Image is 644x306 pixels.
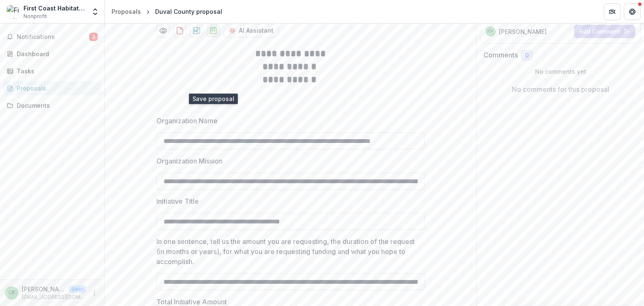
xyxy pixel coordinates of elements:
button: Open entity switcher [89,3,101,20]
p: [EMAIL_ADDRESS][DOMAIN_NAME] [22,293,86,301]
div: Proposals [17,84,94,93]
p: No comments yet [483,67,637,76]
div: Duval County proposal [155,7,222,16]
p: [PERSON_NAME] [22,285,65,293]
button: More [89,288,99,298]
span: 3 [89,33,98,41]
a: Tasks [3,64,101,78]
p: Organization Name [156,116,218,126]
div: Tasks [17,67,94,75]
p: Organization Mission [156,156,223,166]
div: Chris Folds [8,290,15,296]
p: Initiative Title [156,196,199,206]
a: Proposals [3,81,101,95]
button: download-proposal [173,24,187,37]
button: download-proposal [207,24,220,37]
p: User [69,285,86,293]
div: Proposals [112,7,141,16]
button: Partners [604,3,621,20]
span: Notifications [17,34,89,41]
img: First Coast Habitat for Humanity [7,5,20,18]
nav: breadcrumb [108,5,226,18]
p: No comments for this proposal [512,84,609,94]
div: Dashboard [17,49,94,58]
p: In one sentence, tell us the amount you are requesting, the duration of the request (in months or... [156,236,420,267]
div: Documents [17,101,94,110]
span: 0 [525,52,529,59]
button: download-proposal [190,24,203,37]
button: Preview 38eb9bd1-c981-42a0-93b8-31c74b1ef606-0.pdf [156,24,170,37]
a: Dashboard [3,47,101,61]
div: First Coast Habitat for Humanity [23,4,86,13]
button: AI Assistant [223,24,279,37]
p: [PERSON_NAME] [499,27,547,36]
a: Proposals [108,5,144,18]
button: Get Help [624,3,641,20]
h2: Comments [483,51,518,59]
button: Notifications3 [3,30,101,44]
a: Documents [3,99,101,112]
span: Nonprofit [23,13,47,20]
div: Chris Folds [488,29,493,34]
button: Add Comment [574,25,635,38]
